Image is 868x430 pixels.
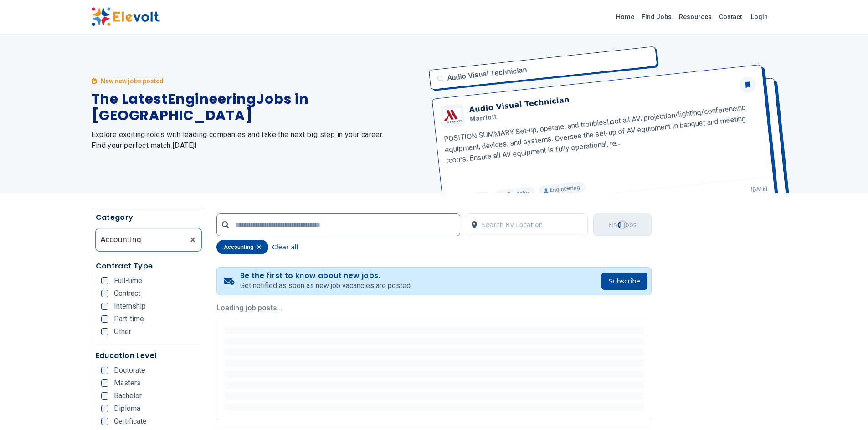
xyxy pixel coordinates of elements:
[675,10,715,24] a: Resources
[114,277,142,284] span: Full-time
[96,261,202,272] h5: Contract Type
[216,303,652,314] p: Loading job posts...
[114,379,141,387] span: Masters
[101,277,108,284] input: Full-time
[92,91,423,124] h1: The Latest Engineering Jobs in [GEOGRAPHIC_DATA]
[114,315,144,323] span: Part-time
[96,350,202,361] h5: Education Level
[822,386,868,430] iframe: Chat Widget
[101,328,108,335] input: Other
[216,240,268,254] div: accounting
[240,280,412,291] p: Get notified as soon as new job vacancies are posted.
[616,219,629,231] div: Loading...
[101,367,108,374] input: Doctorate
[101,379,108,387] input: Masters
[745,8,773,26] a: Login
[114,367,145,374] span: Doctorate
[715,10,745,24] a: Contact
[96,212,202,223] h5: Category
[101,290,108,297] input: Contract
[101,392,108,400] input: Bachelor
[101,405,108,412] input: Diploma
[101,315,108,323] input: Part-time
[92,7,160,26] img: Elevolt
[240,271,412,280] h4: Be the first to know about new jobs.
[101,418,108,425] input: Certificate
[272,240,298,254] button: Clear all
[612,10,638,24] a: Home
[101,76,164,86] p: New new jobs posted
[114,418,147,425] span: Certificate
[593,213,652,236] button: Find JobsLoading...
[114,303,146,310] span: Internship
[114,392,142,400] span: Bachelor
[638,10,675,24] a: Find Jobs
[601,273,647,290] button: Subscribe
[101,303,108,310] input: Internship
[114,405,140,412] span: Diploma
[92,129,423,151] h2: Explore exciting roles with leading companies and take the next big step in your career. Find you...
[114,290,140,297] span: Contract
[114,328,131,335] span: Other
